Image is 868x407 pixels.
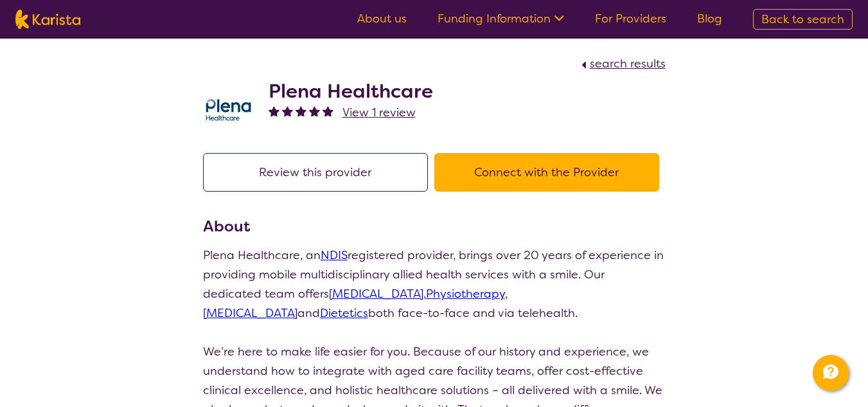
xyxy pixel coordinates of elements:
a: Dietetics [320,305,368,321]
img: fullstar [309,105,320,116]
a: [MEDICAL_DATA] [203,305,297,321]
a: About us [357,11,407,26]
a: Connect with the Provider [434,165,666,180]
img: ehd3j50wdk7ycqmad0oe.png [203,83,254,134]
a: NDIS [321,248,348,263]
a: Review this provider [203,165,434,180]
p: Plena Healthcare, an registered provider, brings over 20 years of experience in providing mobile ... [203,246,666,323]
button: Connect with the Provider [434,153,659,192]
a: [MEDICAL_DATA] [329,286,423,302]
h2: Plena Healthcare [269,80,433,103]
img: fullstar [323,105,333,116]
a: View 1 review [342,103,416,122]
a: Funding Information [438,11,564,26]
span: search results [590,56,666,71]
a: Blog [697,11,722,26]
h3: About [203,215,666,238]
span: View 1 review [342,105,416,120]
a: Physiotherapy [426,286,505,302]
button: Review this provider [203,153,428,192]
a: Back to search [753,9,853,30]
img: fullstar [296,105,306,116]
img: fullstar [282,105,293,116]
span: Back to search [761,12,844,27]
img: fullstar [269,105,279,116]
button: Channel Menu [813,355,849,391]
a: For Providers [595,11,666,26]
a: search results [578,56,666,71]
img: Karista logo [15,10,80,29]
